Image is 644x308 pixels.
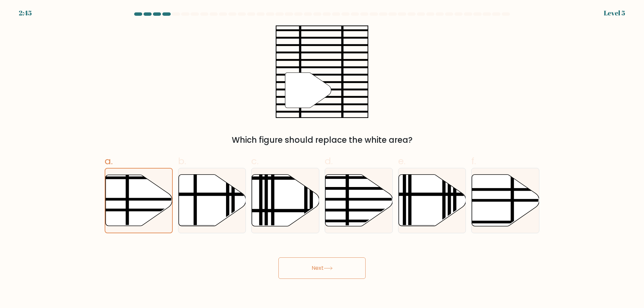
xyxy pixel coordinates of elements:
[398,155,406,168] span: e.
[19,8,32,18] div: 2:45
[278,257,366,279] button: Next
[178,155,186,168] span: b.
[251,155,259,168] span: c.
[109,134,535,146] div: Which figure should replace the white area?
[325,155,333,168] span: d.
[604,8,625,18] div: Level 5
[285,73,331,108] g: "
[105,155,113,168] span: a.
[471,155,476,168] span: f.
